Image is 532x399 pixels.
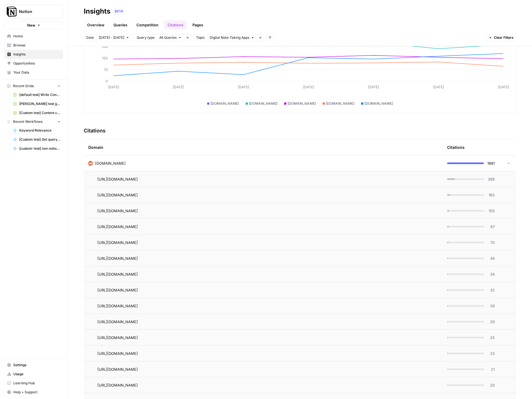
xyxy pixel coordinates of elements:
[10,135,63,144] a: [Custom test] Get query fanout from topic
[488,224,495,229] span: 87
[102,56,108,60] tspan: 150
[88,161,93,166] img: m2cl2pnoess66jx31edqk0jfpcfn
[19,101,61,106] span: [PERSON_NAME] test grid
[10,144,63,153] a: [custom-test] non notion page research
[19,110,61,115] span: [Custom test] Content creation flow
[13,52,61,57] span: Insights
[159,35,177,40] span: All Queries
[19,128,61,133] span: Keyword Relevance
[97,351,138,356] span: [URL][DOMAIN_NAME]
[110,20,131,29] a: Queries
[97,192,138,198] span: [URL][DOMAIN_NAME]
[10,126,63,135] a: Keyword Relevance
[97,208,138,214] span: [URL][DOMAIN_NAME]
[488,192,495,198] span: 163
[113,8,125,14] div: BETA
[13,119,42,124] span: Recent Workflows
[108,85,119,89] tspan: [DATE]
[488,303,495,309] span: 29
[488,366,495,372] span: 21
[288,101,316,106] span: [DOMAIN_NAME]
[97,335,138,340] span: [URL][DOMAIN_NAME]
[95,160,126,166] span: [DOMAIN_NAME]
[99,35,124,40] span: [DATE] - [DATE]
[238,85,249,89] tspan: [DATE]
[96,34,132,41] button: [DATE] - [DATE]
[86,35,94,40] span: Date
[19,9,53,14] span: Notion
[189,20,207,29] a: Pages
[137,35,155,40] span: Query type
[133,20,162,29] a: Competition
[84,20,108,29] a: Overview
[84,127,106,135] h3: Citations
[13,390,61,395] span: Help + Support
[97,176,138,182] span: [URL][DOMAIN_NAME]
[488,271,495,277] span: 34
[488,287,495,293] span: 32
[488,240,495,245] span: 70
[97,256,138,261] span: [URL][DOMAIN_NAME]
[5,59,63,68] a: Opportunities
[13,381,61,386] span: Learning Hub
[173,85,184,89] tspan: [DATE]
[207,34,257,41] button: Digital Note-Taking Apps
[488,176,495,182] span: 389
[102,44,108,49] tspan: 225
[13,61,61,66] span: Opportunities
[104,68,108,72] tspan: 75
[10,108,63,117] a: [Custom test] Content creation flow
[157,34,184,41] button: All Queries
[211,101,239,106] span: [DOMAIN_NAME]
[97,382,138,388] span: [URL][DOMAIN_NAME]
[249,101,277,106] span: [DOMAIN_NAME]
[106,79,108,83] tspan: 0
[486,34,516,41] button: Clear Filters
[97,271,138,277] span: [URL][DOMAIN_NAME]
[10,90,63,99] a: [default test] Write Content Briefs
[27,22,35,28] span: New
[5,68,63,77] a: Your Data
[164,20,187,29] a: Citations
[97,366,138,372] span: [URL][DOMAIN_NAME]
[5,50,63,59] a: Insights
[88,140,438,155] div: Domain
[196,35,205,40] span: Topic
[97,240,138,245] span: [URL][DOMAIN_NAME]
[5,117,63,126] button: Recent Workflows
[368,85,379,89] tspan: [DATE]
[433,85,444,89] tspan: [DATE]
[13,34,61,39] span: Home
[13,70,61,75] span: Your Data
[487,160,495,166] span: 1881
[364,101,393,106] span: [DOMAIN_NAME]
[5,388,63,397] button: Help + Support
[5,370,63,379] a: Usage
[326,101,354,106] span: [DOMAIN_NAME]
[5,82,63,90] button: Recent Grids
[13,43,61,48] span: Browse
[447,140,465,155] div: Citations
[5,361,63,370] a: Settings
[97,287,138,293] span: [URL][DOMAIN_NAME]
[210,35,249,40] span: Digital Note-Taking Apps
[13,372,61,377] span: Usage
[5,5,63,19] button: Workspace: Notion
[488,256,495,261] span: 44
[494,35,514,40] span: Clear Filters
[488,319,495,325] span: 29
[303,85,314,89] tspan: [DATE]
[488,351,495,356] span: 23
[488,382,495,388] span: 20
[13,362,61,368] span: Settings
[488,208,495,214] span: 103
[5,21,63,29] button: New
[97,303,138,309] span: [URL][DOMAIN_NAME]
[5,41,63,50] a: Browse
[498,85,509,89] tspan: [DATE]
[5,379,63,388] a: Learning Hub
[19,137,61,142] span: [Custom test] Get query fanout from topic
[97,319,138,325] span: [URL][DOMAIN_NAME]
[488,335,495,340] span: 25
[5,32,63,41] a: Home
